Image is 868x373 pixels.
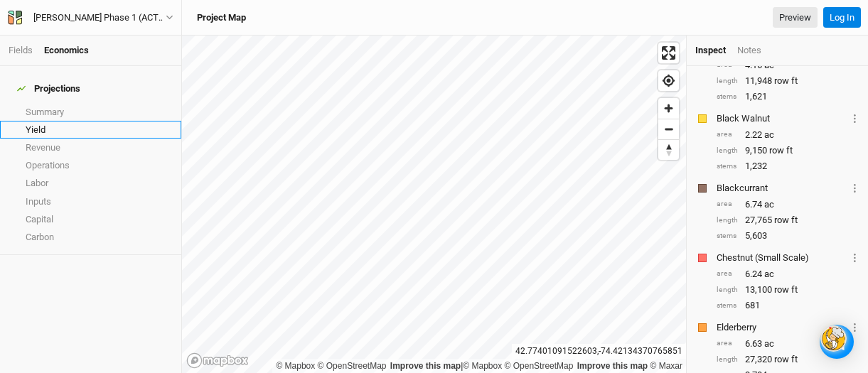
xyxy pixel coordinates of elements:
a: Improve this map [390,361,461,371]
span: row ft [774,75,798,87]
div: 1,621 [717,90,859,103]
span: Reset bearing to north [658,140,679,160]
div: [PERSON_NAME] Phase 1 (ACTIVE 2024) [33,11,166,25]
div: Elderberry [717,321,847,334]
a: Improve this map [577,361,648,371]
a: OpenStreetMap [318,361,387,371]
canvas: Map [182,36,686,373]
div: Projections [17,83,80,94]
div: Corbin Hill Phase 1 (ACTIVE 2024) [33,11,166,25]
h3: Project Map [197,12,246,23]
div: stems [717,231,738,242]
div: area [717,199,738,210]
span: Zoom out [658,119,679,139]
div: stems [717,92,738,102]
button: Find my location [658,70,679,91]
a: Mapbox [463,361,502,371]
span: ac [764,198,774,211]
div: length [717,76,738,87]
button: Reset bearing to north [658,139,679,160]
div: 11,948 [717,75,859,87]
span: row ft [774,214,798,227]
div: 2.22 [717,129,859,141]
button: Crop Usage [850,319,859,335]
div: 681 [717,299,859,312]
div: stems [717,161,738,172]
button: Crop Usage [850,180,859,196]
div: Open Intercom Messenger [820,325,854,359]
div: length [717,215,738,226]
div: 6.74 [717,198,859,211]
div: length [717,355,738,365]
div: 27,765 [717,214,859,227]
a: Preview [773,7,818,28]
div: Inspect [695,44,726,57]
div: area [717,269,738,279]
button: [PERSON_NAME] Phase 1 (ACTIVE 2024) [7,10,174,26]
div: Blackcurrant [717,182,847,195]
div: 13,100 [717,283,859,296]
div: | [276,359,682,373]
div: 1,232 [717,160,859,173]
div: stems [717,301,738,311]
span: ac [764,337,774,350]
div: 5,603 [717,229,859,242]
a: Fields [9,45,33,55]
button: Enter fullscreen [658,43,679,63]
button: Log In [823,7,861,28]
span: row ft [769,144,793,157]
div: 42.77401091522603 , -74.42134370765851 [512,344,686,359]
a: Mapbox logo [186,352,249,369]
button: Crop Usage [850,110,859,126]
div: 6.24 [717,268,859,281]
div: Notes [737,44,761,57]
span: row ft [774,353,798,366]
span: row ft [774,283,798,296]
div: area [717,338,738,349]
div: 6.63 [717,337,859,350]
div: Chestnut (Small Scale) [717,252,847,264]
div: length [717,285,738,296]
a: Mapbox [276,361,315,371]
div: 27,320 [717,353,859,366]
span: ac [764,268,774,281]
button: Zoom out [658,119,679,139]
div: Black Walnut [717,112,847,125]
span: ac [764,129,774,141]
a: Maxar [650,361,682,371]
button: Zoom in [658,98,679,119]
div: 9,150 [717,144,859,157]
div: length [717,146,738,156]
a: OpenStreetMap [505,361,574,371]
div: area [717,129,738,140]
button: Crop Usage [850,249,859,266]
div: Economics [44,44,89,57]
